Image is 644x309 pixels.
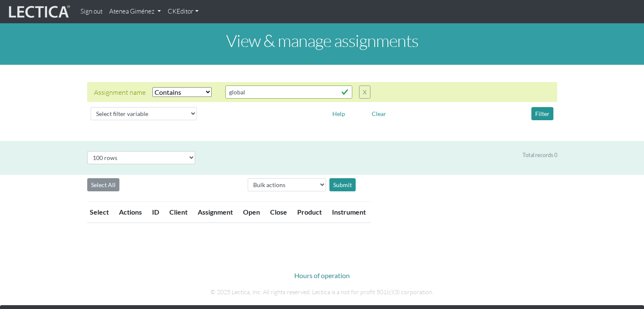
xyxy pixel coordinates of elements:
[359,86,370,99] button: X
[7,4,70,20] img: lecticalive
[265,202,292,223] th: Close
[164,202,193,223] th: Client
[238,202,265,223] th: Open
[164,3,202,20] a: CKEditor
[329,109,349,117] a: Help
[368,107,390,120] button: Clear
[329,178,356,191] div: Submit
[294,271,350,279] a: Hours of operation
[87,287,557,297] p: © 2025 Lectica, Inc. All rights reserved. Lectica is a not for profit 501(c)(3) corporation.
[292,202,327,223] th: Product
[87,202,114,223] th: Select
[114,202,147,223] th: Actions
[193,202,238,223] th: Assignment
[522,151,557,159] div: Total records 0
[531,107,553,120] button: Filter
[106,3,164,20] a: Atenea Giménez
[94,87,146,97] div: Assignment name
[327,202,371,223] th: Instrument
[329,107,349,120] button: Help
[77,3,106,20] a: Sign out
[147,202,164,223] th: ID
[87,178,119,191] button: Select All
